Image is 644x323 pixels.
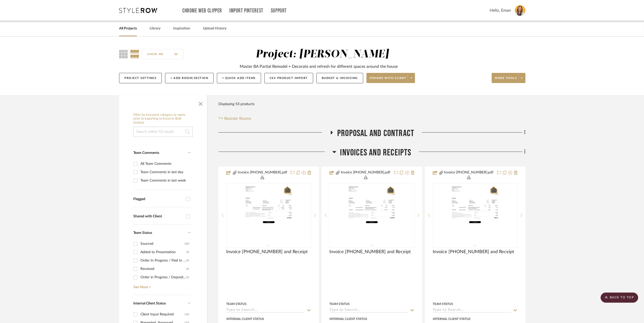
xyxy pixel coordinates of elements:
div: Team Comments in last week [140,176,189,185]
span: Invoices and Receipts [340,147,411,158]
div: Sourced [140,240,185,248]
input: Type to Search… [433,308,511,313]
a: See More + [132,281,190,289]
div: Order in Progress / Deposit Paid / Balance due [140,273,186,281]
button: Share with client [366,73,415,83]
a: Support [271,9,287,13]
a: Import Pinterest [229,9,263,13]
span: Share with client [369,76,407,84]
button: Invoice [PHONE_NUMBER].pdf [444,170,494,181]
div: All Team Comments [140,160,189,168]
div: (5) [186,248,189,256]
a: Inspiration [173,25,190,32]
span: Proposal and Contract [337,128,414,139]
span: Team Status [133,231,152,235]
div: Internal Client Status [226,317,264,321]
button: + Quick Add Items [217,73,261,83]
div: (16) [185,310,189,318]
scroll-to-top-button: BACK TO TOP [601,293,638,303]
div: Flagged [133,197,183,201]
div: Received [140,265,186,273]
div: Team Status [329,302,350,306]
div: (2) [186,265,189,273]
div: Added to Presentation [140,248,186,256]
img: Invoice 25-020-01 and Receipt [450,184,500,247]
a: Upload History [203,25,227,32]
span: Reorder Rooms [224,116,251,122]
div: (20) [185,240,189,248]
input: Search within 53 results [133,127,193,137]
button: Project Settings [119,73,162,83]
div: Client Input Required [140,310,185,318]
button: Close [196,98,206,108]
img: Invoice 25-020-02 and Receipt [347,184,396,247]
div: Team Status [433,302,453,306]
span: More tools [495,76,517,84]
span: Team Comments [133,151,159,155]
div: Shared with Client [133,214,183,219]
div: 0 [227,183,311,247]
h6: Filter by keyword, category or name prior to exporting to Excel or Bulk Actions [133,113,193,125]
span: Invoice [PHONE_NUMBER] and Receipt [329,249,411,255]
span: Internal Client Status [133,302,166,305]
span: Invoice [PHONE_NUMBER] and Receipt [433,249,514,255]
div: Internal Client Status [329,317,367,321]
div: Displaying 53 products [218,99,254,109]
span: Hello, Eman [490,7,511,13]
button: Invoice [PHONE_NUMBER].pdf [340,170,391,181]
span: Invoice [PHONE_NUMBER] and Receipt [226,249,308,255]
a: Chrome Web Clipper [182,9,222,13]
a: All Projects [119,25,137,32]
img: avatar [515,5,525,16]
div: Team Comments in last day [140,168,189,176]
div: Order In Progress / Paid In Full w/ Freight, No Balance due [140,256,186,265]
div: Master BA Partial Remodel + Decorate and refresh for different spaces around the house [240,63,398,70]
div: (2) [186,273,189,281]
div: (4) [186,256,189,265]
div: Project: [PERSON_NAME] [256,49,389,60]
button: Invoice [PHONE_NUMBER].pdf [237,170,287,181]
div: Internal Client Status [433,317,471,321]
button: + Add Room/Section [165,73,214,83]
input: Type to Search… [329,308,408,313]
div: Team Status [226,302,247,306]
img: Invoice 25-020-03 and Receipt [244,184,293,247]
button: Reorder Rooms [218,116,251,122]
a: Library [150,25,160,32]
div: 0 [330,183,414,247]
button: Budget & Invoicing [316,73,363,83]
input: Type to Search… [226,308,305,313]
button: More tools [492,73,525,83]
button: CSV Product Import [264,73,313,83]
